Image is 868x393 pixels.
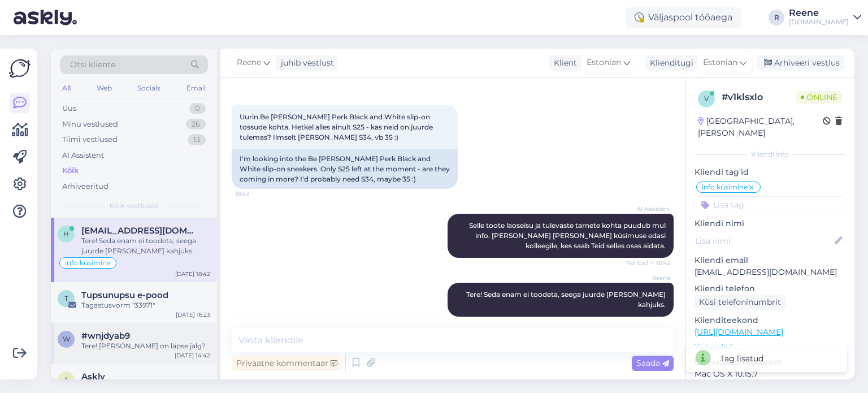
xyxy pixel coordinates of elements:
[695,314,845,326] p: Klienditeekond
[695,327,783,337] a: [URL][DOMAIN_NAME]
[695,196,845,213] input: Lisa tag
[175,270,210,278] div: [DATE] 18:42
[188,134,206,145] div: 13
[789,8,849,18] div: Reene
[276,57,334,69] div: juhib vestlust
[645,57,693,69] div: Klienditugi
[63,230,69,238] span: h
[94,81,114,96] div: Web
[796,91,842,103] span: Online
[235,189,277,198] span: 18:42
[695,266,845,278] p: [EMAIL_ADDRESS][DOMAIN_NAME]
[703,57,737,69] span: Estonian
[62,134,118,145] div: Tiimi vestlused
[175,351,210,360] div: [DATE] 14:42
[769,10,784,25] div: R
[695,166,845,178] p: Kliendi tag'id
[81,236,210,256] div: Tere! Seda enam ei toodeta, seega juurde [PERSON_NAME] kahjuks.
[240,113,435,141] span: Uurin Be [PERSON_NAME] Perk Black and White slip-on tossude kohta. Hetkel alles ainult S25 - kas ...
[628,205,670,213] span: AI Assistent
[695,218,845,230] p: Kliendi nimi
[62,119,118,130] div: Minu vestlused
[232,149,458,189] div: I'm looking into the Be [PERSON_NAME] Perk Black and White slip-on sneakers. Only S25 left at the...
[110,201,159,211] span: Kõik vestlused
[695,254,845,266] p: Kliendi email
[466,290,667,309] span: Tere! Seda enam ei toodeta, seega juurde [PERSON_NAME] kahjuks.
[81,300,210,310] div: Tagastusvorm "33971"
[549,57,577,69] div: Klient
[184,81,208,96] div: Email
[757,55,844,71] div: Arhiveeri vestlus
[63,335,70,343] span: w
[62,181,108,192] div: Arhiveeritud
[81,290,168,300] span: Tupsunupsu e-pood
[704,94,709,103] span: v
[65,260,111,266] span: info küsimine
[81,226,199,236] span: helenkristi.loo@gmail.com
[60,81,73,96] div: All
[81,341,210,351] div: Tere! [PERSON_NAME] on lapse jalg?
[62,150,104,161] div: AI Assistent
[81,331,130,341] span: #wnjdyab9
[469,221,667,250] span: Selle toote laoseisu ja tulevaste tarnete kohta puudub mul info. [PERSON_NAME] [PERSON_NAME] küsi...
[64,294,68,303] span: T
[626,7,741,28] div: Väljaspool tööaega
[695,235,832,247] input: Lisa nimi
[186,119,206,130] div: 26
[789,8,861,27] a: Reene[DOMAIN_NAME]
[722,90,796,104] div: # v1klsxlo
[789,18,849,27] div: [DOMAIN_NAME]
[695,149,845,159] div: Kliendi info
[626,258,670,267] span: Nähtud ✓ 18:42
[176,310,210,319] div: [DATE] 16:23
[9,58,31,79] img: Askly Logo
[232,356,342,371] div: Privaatne kommentaar
[135,81,163,96] div: Socials
[695,283,845,295] p: Kliendi telefon
[695,295,785,310] div: Küsi telefoninumbrit
[720,353,763,365] div: Tag lisatud
[587,57,621,69] span: Estonian
[189,103,206,114] div: 0
[62,165,79,176] div: Kõik
[81,372,105,382] span: Askly
[64,375,69,384] span: A
[636,358,669,368] span: Saada
[70,59,115,71] span: Otsi kliente
[628,274,670,282] span: Reene
[628,317,670,326] span: 18:49
[237,57,261,69] span: Reene
[702,184,748,191] span: info küsimine
[62,103,76,114] div: Uus
[698,115,823,139] div: [GEOGRAPHIC_DATA], [PERSON_NAME]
